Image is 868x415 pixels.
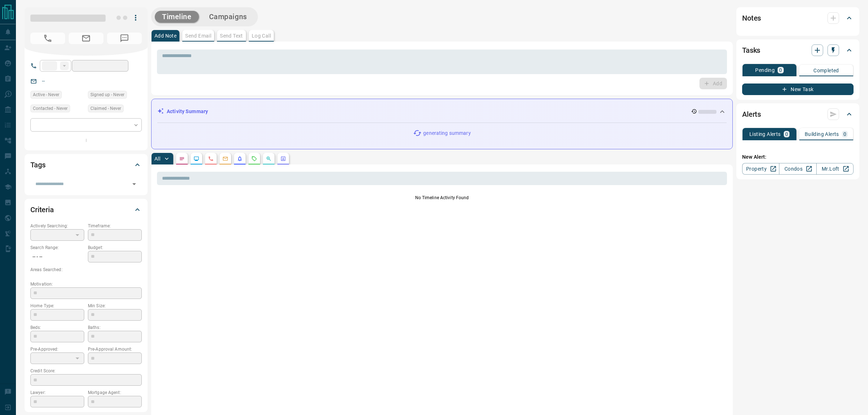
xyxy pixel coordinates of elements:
[742,108,761,120] h2: Alerts
[30,251,84,263] p: -- - --
[742,42,854,59] div: Tasks
[30,201,142,218] div: Criteria
[202,11,254,23] button: Campaigns
[88,223,142,229] p: Timeframe:
[742,12,761,24] h2: Notes
[742,9,854,27] div: Notes
[779,68,782,73] p: 0
[843,132,846,137] p: 0
[107,33,142,44] span: No Number
[42,78,45,84] a: --
[30,324,84,331] p: Beds:
[30,266,142,273] p: Areas Searched:
[30,346,84,352] p: Pre-Approved:
[154,33,176,38] p: Add Note
[33,91,59,98] span: Active - Never
[742,106,854,123] div: Alerts
[30,223,84,229] p: Actively Searching:
[88,346,142,352] p: Pre-Approval Amount:
[813,68,839,73] p: Completed
[90,91,124,98] span: Signed up - Never
[30,33,65,44] span: No Number
[742,44,760,56] h2: Tasks
[88,324,142,331] p: Baths:
[30,244,84,251] p: Search Range:
[805,132,839,137] p: Building Alerts
[69,33,103,44] span: No Email
[30,204,54,215] h2: Criteria
[90,105,121,112] span: Claimed - Never
[154,156,160,161] p: All
[785,132,788,137] p: 0
[88,389,142,396] p: Mortgage Agent:
[742,163,779,175] a: Property
[30,156,142,174] div: Tags
[30,303,84,309] p: Home Type:
[749,132,781,137] p: Listing Alerts
[33,105,68,112] span: Contacted - Never
[157,105,727,118] div: Activity Summary
[779,163,816,175] a: Condos
[193,156,199,162] svg: Lead Browsing Activity
[88,244,142,251] p: Budget:
[222,156,228,162] svg: Emails
[755,68,775,73] p: Pending
[88,303,142,309] p: Min Size:
[742,84,854,95] button: New Task
[155,11,199,23] button: Timeline
[179,156,185,162] svg: Notes
[742,153,854,161] p: New Alert:
[266,156,272,162] svg: Opportunities
[30,159,45,171] h2: Tags
[237,156,243,162] svg: Listing Alerts
[30,368,142,374] p: Credit Score:
[167,108,208,115] p: Activity Summary
[30,389,84,396] p: Lawyer:
[251,156,257,162] svg: Requests
[157,194,727,201] p: No Timeline Activity Found
[816,163,854,175] a: Mr.Loft
[280,156,286,162] svg: Agent Actions
[30,281,142,287] p: Motivation:
[423,129,471,137] p: generating summary
[129,179,139,189] button: Open
[208,156,214,162] svg: Calls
